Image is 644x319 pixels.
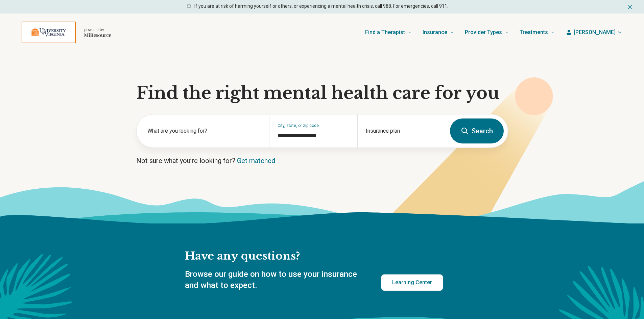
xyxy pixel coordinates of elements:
label: What are you looking for? [147,127,261,135]
span: Find a Therapist [365,28,405,37]
p: Not sure what you’re looking for? [136,156,508,165]
a: Get matched [237,157,275,165]
a: Find a Therapist [365,19,412,46]
span: Provider Types [465,28,502,37]
span: [PERSON_NAME] [574,28,616,36]
span: Treatments [520,28,548,37]
a: Insurance [423,19,454,46]
button: Search [450,118,504,143]
h1: Find the right mental health care for you [136,83,508,103]
a: Treatments [520,19,555,46]
button: [PERSON_NAME] [566,28,622,36]
a: Home page [22,22,111,43]
button: Dismiss [626,3,633,11]
h2: Have any questions? [185,249,443,263]
a: Provider Types [465,19,509,46]
span: Insurance [423,28,447,37]
p: Browse our guide on how to use your insurance and what to expect. [185,269,365,291]
p: If you are at risk of harming yourself or others, or experiencing a mental health crisis, call 98... [194,3,448,10]
a: Learning Center [381,274,443,291]
p: powered by [84,27,111,32]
